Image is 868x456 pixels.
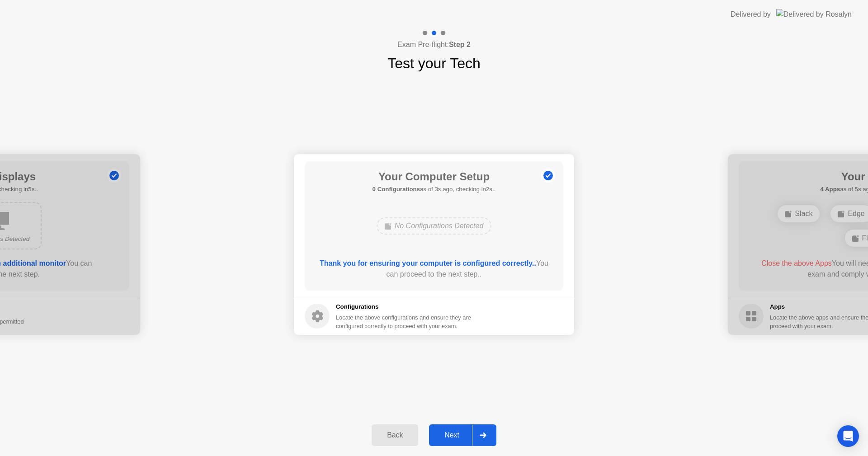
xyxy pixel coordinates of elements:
b: 0 Configurations [373,186,420,193]
button: Back [372,424,418,446]
div: Back [374,431,415,439]
div: Locate the above configurations and ensure they are configured correctly to proceed with your exam. [336,313,473,330]
div: Next [432,431,472,439]
div: Open Intercom Messenger [837,425,859,447]
button: Next [429,424,496,446]
div: Delivered by [731,9,771,20]
h4: Exam Pre-flight: [397,39,471,50]
b: Step 2 [449,41,471,48]
div: No Configurations Detected [377,217,492,235]
h1: Test your Tech [387,52,481,74]
b: Thank you for ensuring your computer is configured correctly.. [320,259,536,267]
div: You can proceed to the next step.. [318,258,551,280]
h5: Configurations [336,302,473,311]
h5: as of 3s ago, checking in2s.. [373,185,496,194]
img: Delivered by Rosalyn [776,9,852,19]
h1: Your Computer Setup [373,169,496,185]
